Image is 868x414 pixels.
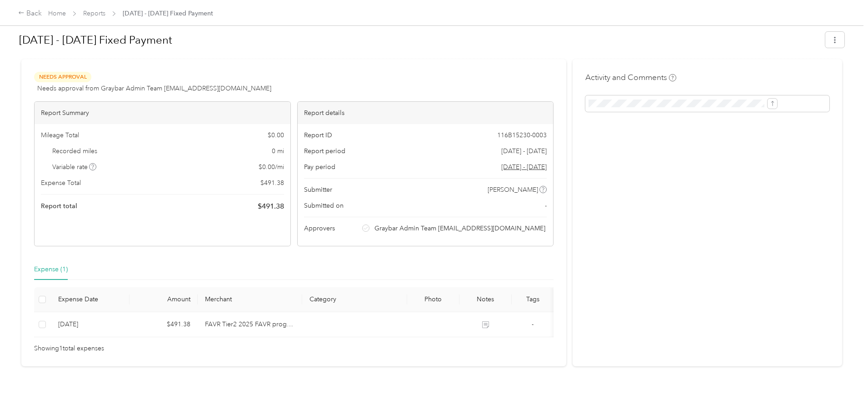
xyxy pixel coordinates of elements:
[501,146,547,156] span: [DATE] - [DATE]
[52,146,97,156] span: Recorded miles
[34,72,91,82] span: Needs Approval
[35,102,290,124] div: Report Summary
[304,146,345,156] span: Report period
[198,312,303,337] td: FAVR Tier2 2025 FAVR program
[83,10,105,17] a: Reports
[519,295,546,303] div: Tags
[268,130,284,140] span: $ 0.00
[501,162,547,172] span: Go to pay period
[488,185,538,195] span: [PERSON_NAME]
[34,264,68,274] div: Expense (1)
[51,287,130,312] th: Expense Date
[512,312,554,337] td: -
[260,178,284,188] span: $ 491.38
[459,287,512,312] th: Notes
[51,312,130,337] td: 9-30-2025
[298,102,554,124] div: Report details
[34,344,104,354] span: Showing 1 total expenses
[41,130,79,140] span: Mileage Total
[52,162,97,172] span: Variable rate
[407,287,459,312] th: Photo
[41,201,77,211] span: Report total
[545,201,547,210] span: -
[304,185,332,195] span: Submitter
[198,287,303,312] th: Merchant
[259,162,284,172] span: $ 0.00 / mi
[19,29,819,51] h1: Sep 1 - 30, 2025 Fixed Payment
[302,287,407,312] th: Category
[37,84,271,93] span: Needs approval from Graybar Admin Team [EMAIL_ADDRESS][DOMAIN_NAME]
[497,130,547,140] span: 116B15230-0003
[48,10,66,17] a: Home
[304,130,332,140] span: Report ID
[512,287,554,312] th: Tags
[272,146,284,156] span: 0 mi
[18,8,42,19] div: Back
[374,224,545,233] span: Graybar Admin Team [EMAIL_ADDRESS][DOMAIN_NAME]
[130,287,198,312] th: Amount
[532,320,534,328] span: -
[304,224,335,233] span: Approvers
[130,312,198,337] td: $491.38
[41,178,81,188] span: Expense Total
[585,72,676,83] h4: Activity and Comments
[304,201,344,210] span: Submitted on
[123,9,213,18] span: [DATE] - [DATE] Fixed Payment
[258,201,284,212] span: $ 491.38
[817,363,868,414] iframe: Everlance-gr Chat Button Frame
[304,162,335,172] span: Pay period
